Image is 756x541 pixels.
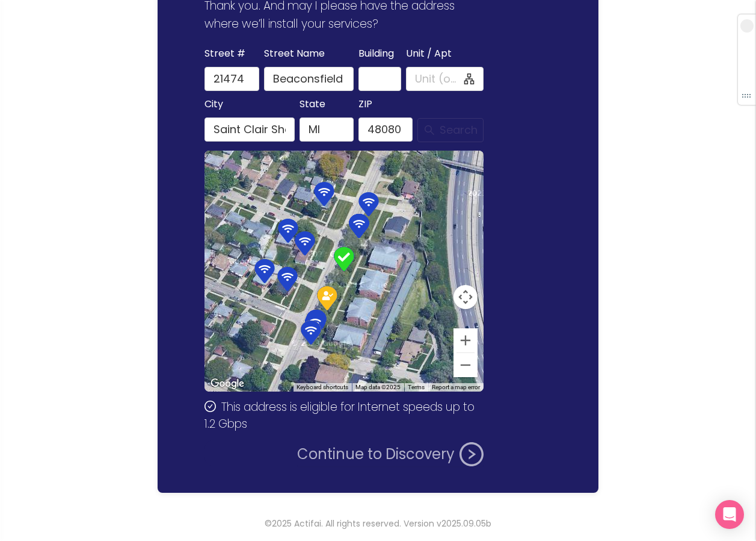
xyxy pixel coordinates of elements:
[453,353,478,377] button: Zoom out
[204,45,245,62] span: Street #
[432,384,480,390] a: Report a map error
[453,328,478,352] button: Zoom in
[207,376,247,392] img: Google
[264,67,354,91] input: Beaconsfield St
[408,384,425,390] a: Terms (opens in new tab)
[358,117,413,142] input: 48080
[204,67,259,91] input: 21474
[355,384,401,390] span: Map data ©2025
[358,96,372,113] span: ZIP
[264,45,325,62] span: Street Name
[204,399,474,432] span: This address is eligible for Internet speeds up to 1.2 Gbps
[204,401,216,412] span: check-circle
[464,73,475,84] span: apartment
[297,383,348,392] button: Keyboard shortcuts
[406,45,452,62] span: Unit / Apt
[207,376,247,392] a: Open this area in Google Maps (opens a new window)
[204,117,294,142] input: Saint Clair Shores
[297,442,484,466] button: Continue to Discovery
[300,117,354,142] input: MI
[415,70,462,87] input: Unit (optional)
[417,118,484,142] button: Search
[300,96,325,113] span: State
[204,96,223,113] span: City
[715,500,744,529] div: Open Intercom Messenger
[453,285,478,309] button: Map camera controls
[358,45,394,62] span: Building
